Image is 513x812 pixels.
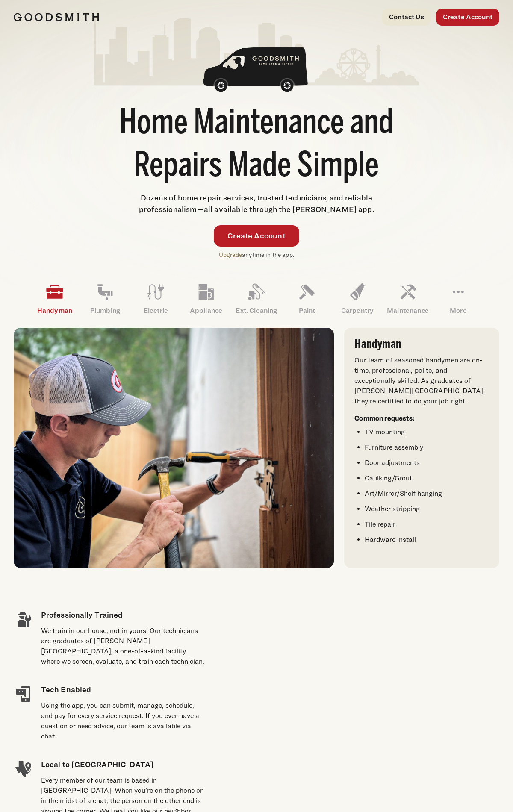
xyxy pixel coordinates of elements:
[14,13,99,21] img: Goodsmith
[332,306,383,316] p: Carpentry
[130,306,181,316] p: Electric
[365,442,489,453] li: Furniture assembly
[433,306,484,316] p: More
[14,328,334,568] img: A handyman in a cap and polo shirt using a hammer to work on a door frame.
[365,473,489,483] li: Caulking/Grout
[354,338,489,350] h3: Handyman
[214,225,299,247] a: Create Account
[80,277,130,321] a: Plumbing
[94,103,418,188] h1: Home Maintenance and Repairs Made Simple
[383,277,433,321] a: Maintenance
[29,306,80,316] p: Handyman
[219,251,242,258] a: Upgrade
[433,277,484,321] a: More
[231,277,282,321] a: Ext. Cleaning
[354,414,414,422] strong: Common requests:
[365,504,489,514] li: Weather stripping
[365,519,489,530] li: Tile repair
[41,609,206,621] h4: Professionally Trained
[282,277,332,321] a: Paint
[354,355,489,406] p: Our team of seasoned handymen are on-time, professional, polite, and exceptionally skilled. As gr...
[332,277,383,321] a: Carpentry
[365,427,489,437] li: TV mounting
[282,306,332,316] p: Paint
[219,250,294,260] p: anytime in the app.
[365,535,489,545] li: Hardware install
[181,277,231,321] a: Appliance
[365,458,489,468] li: Door adjustments
[365,488,489,499] li: Art/Mirror/Shelf hanging
[41,626,206,667] div: We train in our house, not in yours! Our technicians are graduates of [PERSON_NAME][GEOGRAPHIC_DA...
[139,193,374,214] span: Dozens of home repair services, trusted technicians, and reliable professionalism—all available t...
[41,759,206,770] h4: Local to [GEOGRAPHIC_DATA]
[382,9,431,26] a: Contact Us
[41,684,206,695] h4: Tech Enabled
[231,306,282,316] p: Ext. Cleaning
[41,700,206,741] div: Using the app, you can submit, manage, schedule, and pay for every service request. If you ever h...
[130,277,181,321] a: Electric
[80,306,130,316] p: Plumbing
[383,306,433,316] p: Maintenance
[29,277,80,321] a: Handyman
[181,306,231,316] p: Appliance
[436,9,499,26] a: Create Account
